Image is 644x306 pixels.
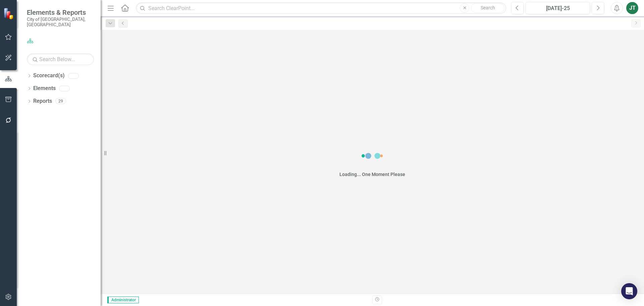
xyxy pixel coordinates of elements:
[107,297,139,303] span: Administrator
[33,85,56,92] a: Elements
[55,98,66,104] div: 29
[27,16,94,28] small: City of [GEOGRAPHIC_DATA], [GEOGRAPHIC_DATA]
[136,2,506,14] input: Search ClearPoint...
[33,97,52,105] a: Reports
[33,72,65,80] a: Scorecard(s)
[481,5,495,10] span: Search
[528,4,588,12] div: [DATE]-25
[621,283,637,299] div: Open Intercom Messenger
[526,2,590,14] button: [DATE]-25
[471,3,504,13] button: Search
[626,2,638,14] button: JT
[27,8,94,16] span: Elements & Reports
[339,171,405,178] div: Loading... One Moment Please
[3,8,15,19] img: ClearPoint Strategy
[27,53,94,65] input: Search Below...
